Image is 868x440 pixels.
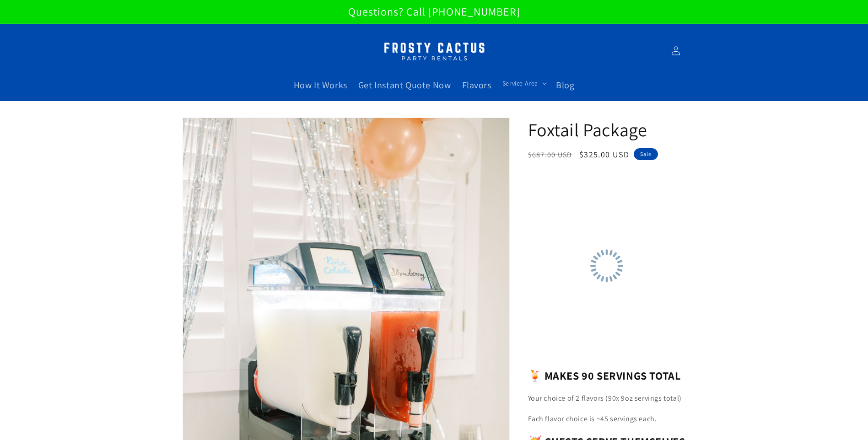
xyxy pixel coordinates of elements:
a: How It Works [288,74,353,97]
span: Service Area [502,79,538,87]
b: 🍹 MAKES 90 SERVINGS TOTAL [528,368,681,383]
h1: Foxtail Package [528,118,686,141]
span: Your choice of 2 flavors (90x 9oz servings total) [528,393,682,403]
span: Flavors [462,79,491,91]
span: Get Instant Quote Now [358,79,451,91]
span: Each flavor choice is ~45 servings each. [528,414,657,424]
a: Flavors [457,74,497,97]
span: How It Works [294,79,347,91]
a: Blog [550,74,580,97]
span: Sale [634,148,658,160]
span: Blog [556,79,574,91]
span: $325.00 USD [579,149,629,160]
a: Get Instant Quote Now [353,74,457,97]
summary: Service Area [497,74,550,93]
s: $687.00 USD [528,150,572,160]
img: Margarita Machine Rental in Scottsdale, Phoenix, Tempe, Chandler, Gilbert, Mesa and Maricopa [377,37,491,65]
